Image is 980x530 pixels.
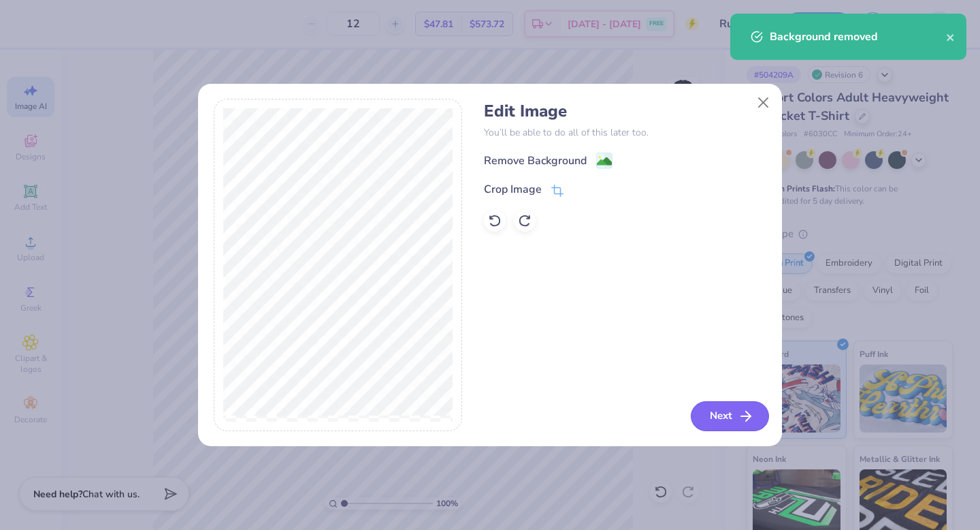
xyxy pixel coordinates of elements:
[770,29,946,45] div: Background removed
[484,102,766,121] h4: Edit Image
[946,29,955,45] button: close
[751,89,777,115] button: Close
[484,125,766,140] p: You’ll be able to do all of this later too.
[484,181,542,198] div: Crop Image
[691,401,769,431] button: Next
[484,153,587,169] div: Remove Background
